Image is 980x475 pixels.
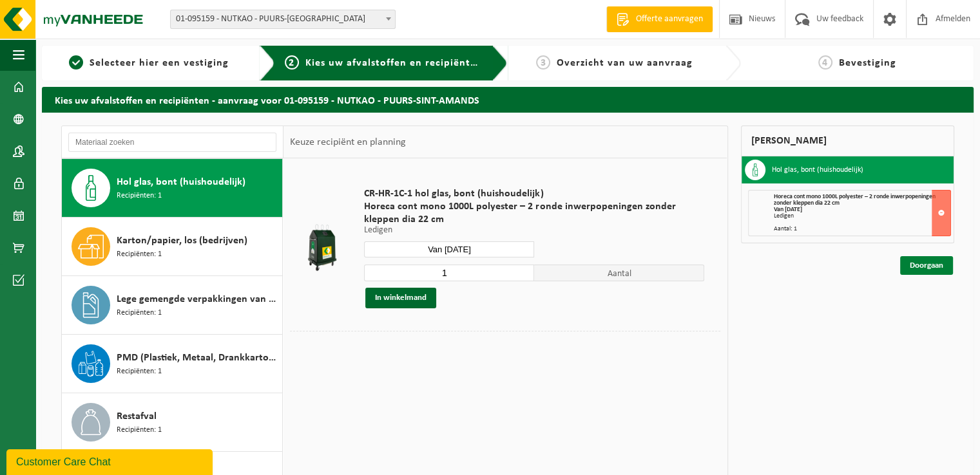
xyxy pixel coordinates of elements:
span: Offerte aanvragen [633,13,706,26]
h3: Hol glas, bont (huishoudelijk) [772,160,863,180]
button: Lege gemengde verpakkingen van gevaarlijke stoffen Recipiënten: 1 [62,276,283,335]
strong: Van [DATE] [774,206,802,213]
span: 1 [69,55,83,70]
span: Recipiënten: 1 [117,248,162,261]
span: PMD (Plastiek, Metaal, Drankkartons) (bedrijven) [117,350,279,366]
span: 01-095159 - NUTKAO - PUURS-SINT-AMANDS [171,10,395,28]
span: 4 [818,55,832,70]
a: 1Selecteer hier een vestiging [48,55,249,71]
a: Doorgaan [900,256,953,275]
p: Ledigen [364,226,704,235]
button: Hol glas, bont (huishoudelijk) Recipiënten: 1 [62,159,283,218]
button: Restafval Recipiënten: 1 [62,393,283,452]
span: Aantal [534,265,704,281]
span: CR-HR-1C-1 hol glas, bont (huishoudelijk) [364,187,704,200]
button: In winkelmand [365,288,436,308]
h2: Kies uw afvalstoffen en recipiënten - aanvraag voor 01-095159 - NUTKAO - PUURS-SINT-AMANDS [42,87,974,112]
span: Hol glas, bont (huishoudelijk) [117,174,245,190]
div: [PERSON_NAME] [741,126,955,156]
input: Materiaal zoeken [68,133,276,152]
a: Offerte aanvragen [606,6,713,32]
span: 3 [536,55,550,70]
span: Recipiënten: 1 [117,424,162,436]
button: PMD (Plastiek, Metaal, Drankkartons) (bedrijven) Recipiënten: 1 [62,335,283,393]
span: Karton/papier, los (bedrijven) [117,233,247,248]
span: Horeca cont mono 1000L polyester – 2 ronde inwerpopeningen zonder kleppen dia 22 cm [364,200,704,226]
span: Kies uw afvalstoffen en recipiënten [305,58,483,68]
span: Bevestiging [839,58,896,68]
span: Horeca cont mono 1000L polyester – 2 ronde inwerpopeningen zonder kleppen dia 22 cm [774,193,936,207]
iframe: chat widget [6,447,215,475]
span: Overzicht van uw aanvraag [557,58,693,68]
span: 2 [285,55,299,70]
div: Ledigen [774,213,950,219]
input: Selecteer datum [364,241,534,257]
button: Karton/papier, los (bedrijven) Recipiënten: 1 [62,218,283,276]
span: Recipiënten: 1 [117,307,162,319]
div: Aantal: 1 [774,226,950,232]
span: 01-095159 - NUTKAO - PUURS-SINT-AMANDS [170,10,396,29]
span: Restafval [117,409,157,424]
span: Recipiënten: 1 [117,366,162,378]
span: Lege gemengde verpakkingen van gevaarlijke stoffen [117,292,279,307]
div: Keuze recipiënt en planning [283,126,412,158]
span: Recipiënten: 1 [117,190,162,202]
span: Selecteer hier een vestiging [90,58,229,68]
